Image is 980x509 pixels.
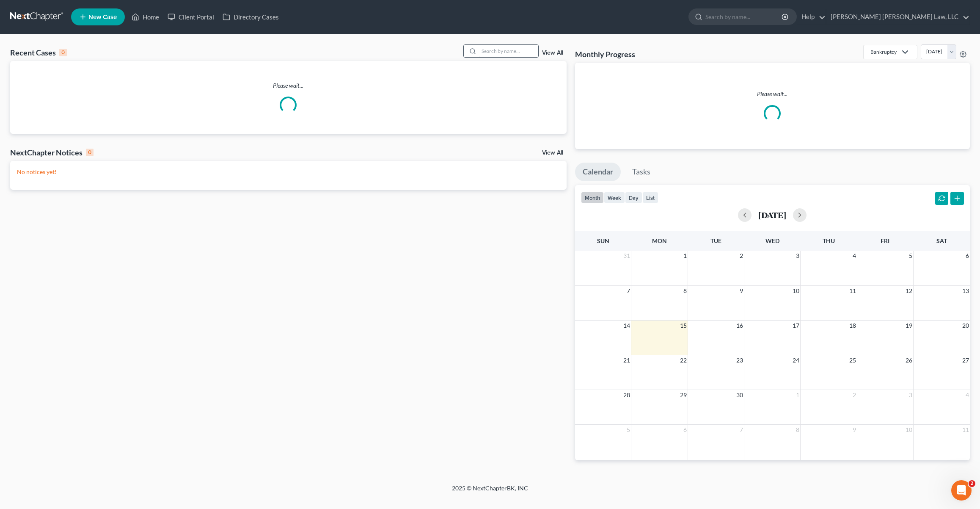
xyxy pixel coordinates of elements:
span: 2 [739,251,744,261]
span: 6 [683,425,688,435]
span: 25 [848,355,857,365]
span: 7 [739,425,744,435]
span: 9 [739,286,744,296]
span: New Case [88,14,117,20]
span: 7 [626,286,631,296]
button: list [642,192,658,203]
p: No notices yet! [17,168,560,176]
span: 24 [792,355,800,365]
span: 2 [969,480,975,487]
span: 29 [679,390,688,400]
p: Please wait... [10,81,567,90]
span: Fri [881,237,889,244]
span: 11 [848,286,857,296]
input: Search by name... [479,45,538,57]
span: 31 [622,251,631,261]
div: NextChapter Notices [10,147,94,158]
a: View All [542,50,563,56]
a: Client Portal [163,9,218,25]
span: 4 [965,390,970,400]
h3: Monthly Progress [575,49,635,59]
div: 0 [59,49,67,56]
span: 3 [795,251,800,261]
span: 28 [622,390,631,400]
span: Wed [765,237,779,244]
span: 8 [683,286,688,296]
div: 0 [86,149,94,156]
span: 23 [735,355,744,365]
span: 1 [683,251,688,261]
span: 27 [961,355,970,365]
a: [PERSON_NAME] [PERSON_NAME] Law, LLC [826,9,969,25]
span: 18 [848,321,857,331]
span: 4 [852,251,857,261]
a: Help [797,9,826,25]
span: 3 [908,390,913,400]
span: 22 [679,355,688,365]
span: 1 [795,390,800,400]
span: 13 [961,286,970,296]
span: 6 [965,251,970,261]
span: 26 [905,355,913,365]
span: 5 [626,425,631,435]
a: Calendar [575,163,621,181]
button: day [625,192,642,203]
span: 10 [905,425,913,435]
div: Recent Cases [10,47,67,58]
a: Directory Cases [218,9,283,25]
span: Sun [597,237,609,244]
span: 21 [622,355,631,365]
button: week [604,192,625,203]
span: 5 [908,251,913,261]
span: 2 [852,390,857,400]
a: View All [542,150,563,156]
a: Tasks [625,163,658,181]
span: Thu [823,237,835,244]
span: 10 [792,286,800,296]
span: 20 [961,321,970,331]
a: Home [127,9,163,25]
span: Sat [936,237,947,244]
div: Bankruptcy [870,48,897,55]
span: 17 [792,321,800,331]
span: Tue [710,237,721,244]
span: 12 [905,286,913,296]
span: 16 [735,321,744,331]
span: 8 [795,425,800,435]
input: Search by name... [705,9,783,25]
span: 9 [852,425,857,435]
span: Mon [652,237,667,244]
span: 14 [622,321,631,331]
span: 11 [961,425,970,435]
span: 15 [679,321,688,331]
iframe: Intercom live chat [951,480,972,501]
button: month [581,192,604,203]
span: 19 [905,321,913,331]
h2: [DATE] [758,210,786,219]
span: 30 [735,390,744,400]
p: Please wait... [582,90,963,98]
div: 2025 © NextChapterBK, INC [249,484,731,499]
